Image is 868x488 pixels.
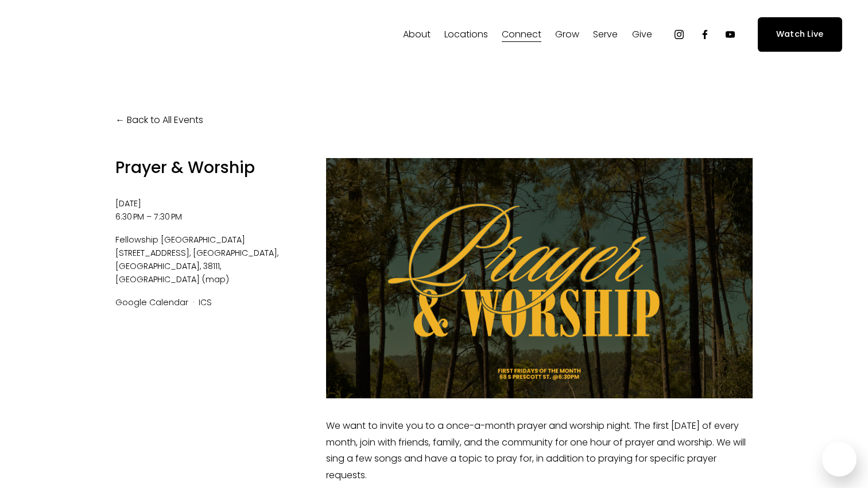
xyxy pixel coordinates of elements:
a: folder dropdown [632,25,652,44]
time: 7:30 PM [154,211,182,222]
a: folder dropdown [403,25,431,44]
a: folder dropdown [444,25,488,44]
span: [STREET_ADDRESS] [115,247,193,259]
a: Facebook [699,29,711,40]
a: Instagram [673,29,685,40]
span: About [403,26,431,43]
h1: Prayer & Worship [115,158,307,178]
span: Connect [502,26,541,43]
span: [GEOGRAPHIC_DATA] [115,274,200,285]
time: 6:30 PM [115,211,144,222]
a: ICS [199,297,212,308]
time: [DATE] [115,198,141,209]
a: folder dropdown [502,25,541,44]
a: Watch Live [758,17,842,51]
a: YouTube [724,29,736,40]
a: folder dropdown [555,25,579,44]
a: (map) [202,274,229,285]
span: [GEOGRAPHIC_DATA], [GEOGRAPHIC_DATA], 38111 [115,247,278,272]
a: Google Calendar [115,297,188,308]
span: Fellowship [GEOGRAPHIC_DATA] [115,233,307,247]
img: Fellowship Memphis [26,23,186,46]
span: Serve [593,26,618,43]
p: We want to invite you to a once-a-month prayer and worship night. The first [DATE] of every month... [326,418,753,484]
a: Back to All Events [115,112,203,129]
span: Grow [555,26,579,43]
span: Locations [444,26,488,43]
a: folder dropdown [593,25,618,44]
span: Give [632,26,652,43]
